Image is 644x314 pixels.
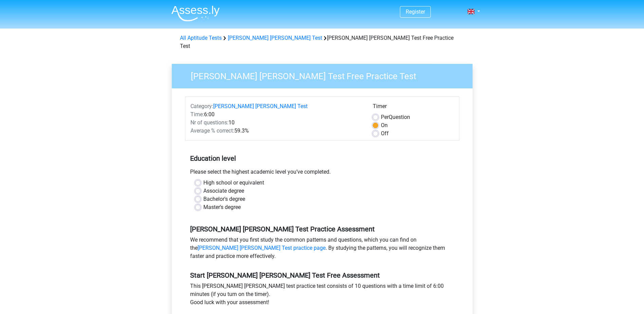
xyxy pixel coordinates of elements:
[190,271,454,279] h5: Start [PERSON_NAME] [PERSON_NAME] Test Free Assessment
[190,225,454,233] h5: [PERSON_NAME] [PERSON_NAME] Test Practice Assessment
[183,68,467,82] h3: [PERSON_NAME] [PERSON_NAME] Test Free Practice Test
[203,203,241,211] label: Master's degree
[203,179,264,187] label: High school or equivalent
[228,35,322,41] a: [PERSON_NAME] [PERSON_NAME] Test
[190,119,228,126] span: Nr of questions:
[203,187,244,195] label: Associate degree
[190,127,234,134] span: Average % correct:
[381,114,389,120] span: Per
[185,110,368,119] div: 6:00
[171,5,220,21] img: Assessly
[190,103,213,109] span: Category:
[185,127,368,135] div: 59.3%
[381,129,389,138] label: Off
[198,245,326,251] a: [PERSON_NAME] [PERSON_NAME] Test practice page
[190,111,204,118] span: Time:
[373,102,454,113] div: Timer
[185,119,368,127] div: 10
[177,34,467,50] div: [PERSON_NAME] [PERSON_NAME] Test Free Practice Test
[381,121,388,129] label: On
[180,35,222,41] a: All Aptitude Tests
[213,103,308,109] a: [PERSON_NAME] [PERSON_NAME] Test
[381,113,410,121] label: Question
[185,236,459,263] div: We recommend that you first study the common patterns and questions, which you can find on the . ...
[185,168,459,179] div: Please select the highest academic level you’ve completed.
[190,152,454,165] h5: Education level
[406,8,425,15] a: Register
[185,282,459,309] div: This [PERSON_NAME] [PERSON_NAME] test practice test consists of 10 questions with a time limit of...
[203,195,245,203] label: Bachelor's degree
